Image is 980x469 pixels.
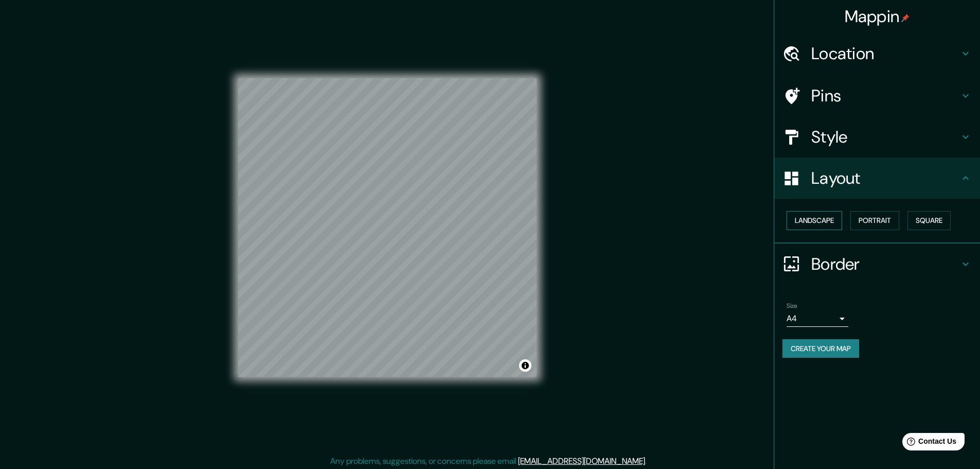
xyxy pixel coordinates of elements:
div: Layout [774,158,980,199]
img: pin-icon.png [901,14,910,22]
h4: Style [811,127,959,147]
p: Any problems, suggestions, or concerns please email . [330,455,647,467]
canvas: Map [238,78,537,377]
button: Landscape [787,211,842,230]
h4: Layout [811,168,959,188]
button: Toggle attribution [519,359,531,372]
label: Size [787,301,797,310]
div: Pins [774,75,980,116]
h4: Location [811,43,959,64]
iframe: Help widget launcher [888,429,969,458]
a: [EMAIL_ADDRESS][DOMAIN_NAME] [518,456,645,466]
div: A4 [787,310,848,327]
button: Portrait [850,211,899,230]
div: Border [774,244,980,285]
button: Square [907,211,951,230]
div: . [647,455,648,467]
h4: Border [811,254,959,274]
div: Style [774,116,980,158]
h4: Pins [811,85,959,106]
div: . [648,455,650,467]
h4: Mappin [845,6,910,27]
button: Create your map [782,339,859,358]
div: Location [774,33,980,74]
